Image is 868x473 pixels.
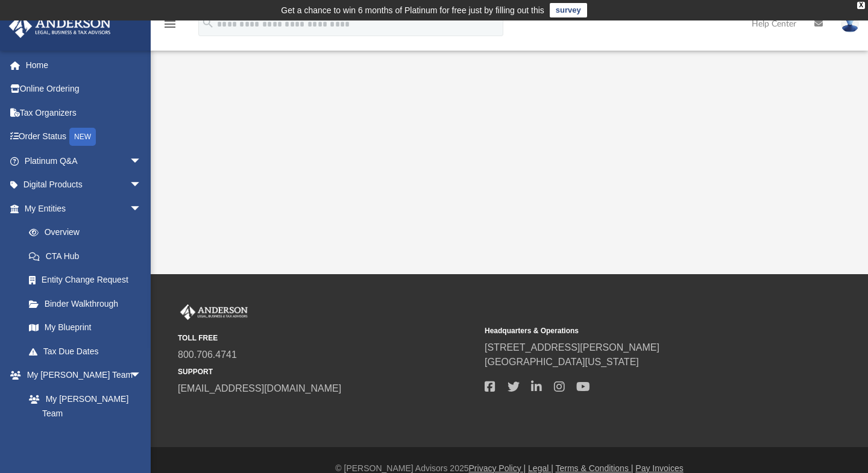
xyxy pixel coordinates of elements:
[8,53,160,77] a: Home
[130,363,154,388] span: arrow_drop_down
[485,342,659,352] a: [STREET_ADDRESS][PERSON_NAME]
[857,2,865,9] div: close
[485,357,639,367] a: [GEOGRAPHIC_DATA][US_STATE]
[635,463,683,473] a: Pay Invoices
[69,128,96,146] div: NEW
[8,173,160,197] a: Digital Productsarrow_drop_down
[178,366,476,377] small: SUPPORT
[8,101,160,125] a: Tax Organizers
[556,463,634,473] a: Terms & Conditions |
[163,17,177,31] i: menu
[178,304,250,320] img: Anderson Advisors Platinum Portal
[17,339,160,363] a: Tax Due Dates
[485,325,783,336] small: Headquarters & Operations
[528,463,553,473] a: Legal |
[201,16,215,30] i: search
[8,363,154,387] a: My [PERSON_NAME] Teamarrow_drop_down
[130,173,154,198] span: arrow_drop_down
[17,221,160,245] a: Overview
[8,149,160,173] a: Platinum Q&Aarrow_drop_down
[130,149,154,174] span: arrow_drop_down
[5,14,115,38] img: Anderson Advisors Platinum Portal
[17,425,154,464] a: [PERSON_NAME] System
[281,3,544,17] div: Get a chance to win 6 months of Platinum for free just by filling out this
[17,292,160,316] a: Binder Walkthrough
[130,196,154,221] span: arrow_drop_down
[841,15,859,33] img: User Pic
[163,23,177,31] a: menu
[178,383,341,393] a: [EMAIL_ADDRESS][DOMAIN_NAME]
[17,387,148,425] a: My [PERSON_NAME] Team
[17,268,160,292] a: Entity Change Request
[178,349,237,360] a: 800.706.4741
[17,316,154,340] a: My Blueprint
[550,3,587,17] a: survey
[8,125,160,149] a: Order StatusNEW
[8,196,160,221] a: My Entitiesarrow_drop_down
[17,244,160,268] a: CTA Hub
[469,463,526,473] a: Privacy Policy |
[8,77,160,101] a: Online Ordering
[178,333,476,343] small: TOLL FREE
